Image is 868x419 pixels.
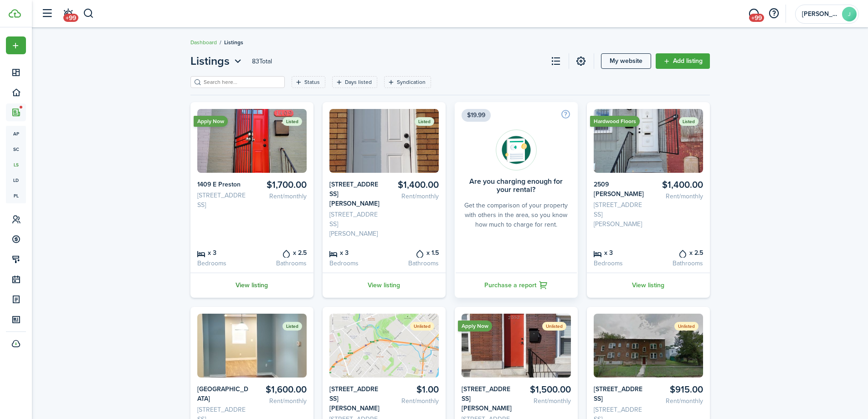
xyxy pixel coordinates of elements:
status: Listed [415,117,434,126]
card-listing-description: Rent/monthly [652,396,703,406]
a: pl [6,188,26,203]
a: ap [6,126,26,141]
card-listing-title: $1,700.00 [255,180,307,190]
card-listing-description: Rent/monthly [519,396,571,406]
status: Listed [282,117,302,126]
card-listing-description: Rent/monthly [387,396,439,406]
avatar-text: J [842,7,857,21]
card-listing-title: x 3 [197,248,249,258]
filter-tag: Open filter [292,76,325,88]
card-listing-title: x 1.5 [387,248,439,258]
span: Listings [190,53,230,69]
card-listing-description: Bedrooms [329,259,381,268]
card-listing-title: x 2.5 [255,248,307,258]
card-listing-title: x 3 [594,248,645,258]
card-listing-description: [STREET_ADDRESS] [197,191,249,210]
card-listing-title: [GEOGRAPHIC_DATA] [197,384,249,403]
status: Unlisted [542,322,566,331]
img: Rentability report avatar [496,129,537,171]
status: Unlisted [674,322,699,331]
input: Search here... [201,78,282,87]
card-listing-title: [STREET_ADDRESS][PERSON_NAME] [462,384,513,413]
img: Listing avatar [197,109,307,173]
img: TenantCloud [9,9,21,18]
card-listing-title: $1.00 [387,384,439,395]
a: ld [6,172,26,188]
span: Listings [224,38,243,47]
a: Notifications [59,2,77,26]
card-listing-description: [STREET_ADDRESS][PERSON_NAME] [329,210,381,238]
button: Open resource center [766,6,781,21]
card-listing-title: $915.00 [652,384,703,395]
button: Search [83,6,94,21]
filter-tag-label: Syndication [397,78,426,86]
card-listing-title: [STREET_ADDRESS][PERSON_NAME] [329,384,381,413]
card-description: Get the comparison of your property with others in the area, so you know how much to charge for r... [462,201,571,229]
header-page-total: 83 Total [252,57,272,66]
a: View listing [587,273,710,298]
img: Listing avatar [594,314,703,378]
span: Jasmine [802,11,838,17]
span: +99 [63,14,78,22]
a: Add listing [656,53,710,69]
card-listing-description: [STREET_ADDRESS][PERSON_NAME] [594,200,645,229]
button: Listings [190,53,244,69]
ribbon: Apply Now [194,116,228,127]
span: $19.99 [462,109,491,122]
span: +99 [749,14,764,22]
button: Open menu [6,36,26,54]
button: Open menu [190,53,244,69]
img: Listing avatar [329,109,439,173]
status: Unlisted [410,322,434,331]
card-listing-title: [STREET_ADDRESS] [594,384,645,403]
a: View listing [323,273,446,298]
card-listing-description: Bathrooms [255,259,307,268]
card-listing-description: Bathrooms [652,259,703,268]
card-listing-title: 2509 [PERSON_NAME] [594,180,645,199]
img: Listing avatar [594,109,703,173]
card-listing-title: $1,600.00 [255,384,307,395]
filter-tag-label: Status [304,78,320,86]
card-listing-description: Rent/monthly [387,191,439,201]
card-listing-title: $1,400.00 [652,180,703,190]
card-listing-description: Bedrooms [594,259,645,268]
ribbon: Apply Now [458,321,492,331]
filter-tag: Open filter [384,76,431,88]
card-listing-title: $1,500.00 [519,384,571,395]
card-listing-title: x 3 [329,248,381,258]
button: Open sidebar [38,5,56,22]
a: sc [6,141,26,157]
card-listing-description: Rent/monthly [255,191,307,201]
card-listing-title: [STREET_ADDRESS][PERSON_NAME] [329,180,381,208]
card-listing-title: 1409 E Preston [197,180,249,189]
img: Listing avatar [329,314,439,378]
card-listing-description: Bedrooms [197,259,249,268]
card-listing-title: x 2.5 [652,248,703,258]
filter-tag-label: Days listed [345,78,372,86]
card-listing-title: $1,400.00 [387,180,439,190]
card-listing-description: Rent/monthly [652,191,703,201]
img: Listing avatar [462,314,571,378]
img: Listing avatar [197,314,307,378]
card-listing-description: Rent/monthly [255,396,307,406]
a: My website [601,53,651,69]
a: ls [6,157,26,172]
status: Listed [679,117,699,126]
status: Listed [282,322,302,331]
a: Dashboard [190,38,217,47]
a: View listing [190,273,313,298]
a: Messaging [745,2,762,26]
a: Purchase a report [455,273,578,298]
card-title: Are you charging enough for your rental? [462,177,571,194]
ribbon: Hardwood Floors [590,116,640,127]
card-listing-description: Bathrooms [387,259,439,268]
filter-tag: Open filter [332,76,377,88]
